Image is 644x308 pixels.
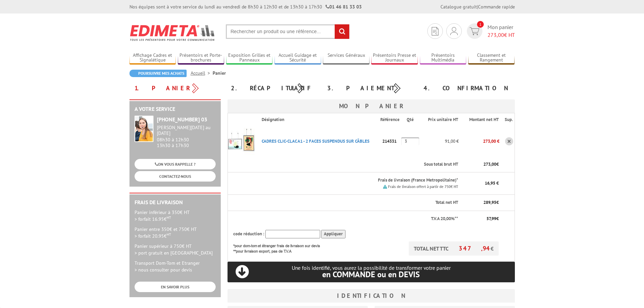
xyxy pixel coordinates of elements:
[226,52,273,64] a: Exposition Grilles et Panneaux
[487,23,515,39] span: Mon panier
[135,116,153,142] img: widget-service.jpg
[322,269,420,280] span: en COMMANDE ou en DEVIS
[135,267,192,273] span: > nous consulter pour devis
[335,24,349,39] input: rechercher
[135,233,171,239] span: > forfait 20.95€
[275,52,321,64] a: Accueil Guidage et Sécurité
[464,216,499,222] p: €
[228,99,515,113] h3: Mon panier
[459,135,499,147] p: 273,00 €
[420,135,459,147] p: 91,00 €
[135,226,216,239] p: Panier entre 350€ et 750€ HT
[256,157,459,172] th: Sous total brut HT
[167,232,171,237] sup: HT
[178,52,224,64] a: Présentoirs et Porte-brochures
[487,31,515,39] span: € HT
[129,20,216,45] img: Edimeta
[226,82,322,94] div: 2. Récapitulatif
[135,250,213,256] span: > port gratuit en [GEOGRAPHIC_DATA]
[464,199,499,206] p: €
[322,82,419,94] div: 3. Paiement
[129,70,187,77] a: Poursuivre mes achats
[450,27,458,35] img: devis rapide
[432,27,438,35] img: devis rapide
[465,23,515,39] a: devis rapide 1 Mon panier 273,00€ HT
[233,231,264,237] span: code réduction :
[323,52,369,64] a: Services Généraux
[419,82,515,94] div: 4. Confirmation
[388,184,458,189] small: Frais de livraison offert à partir de 750€ HT
[262,177,458,184] p: Frais de livraison (France Metropolitaine)*
[371,52,418,64] a: Présentoirs Presse et Journaux
[228,265,515,279] p: Une fois identifié, vous aurez la possibilité de transformer votre panier
[470,27,479,35] img: devis rapide
[383,185,387,189] img: picto.png
[459,244,491,252] span: 347,94
[464,117,499,123] p: Montant net HT
[321,230,345,238] input: Appliquer
[478,4,515,10] a: Commande rapide
[426,117,458,123] p: Prix unitaire HT
[129,3,362,10] div: Nos équipes sont à votre service du lundi au vendredi de 8h30 à 12h30 et de 13h30 à 17h30
[485,180,499,186] span: 16,95 €
[135,199,216,206] h2: Frais de Livraison
[191,70,213,76] a: Accueil
[167,215,171,220] sup: HT
[233,199,458,206] p: Total net HT
[135,106,216,112] h2: A votre service
[129,82,226,94] div: 1. Panier
[420,52,467,64] a: Présentoirs Multimédia
[157,125,216,148] div: 08h30 à 12h30 13h30 à 17h30
[487,31,504,38] span: 273,00
[135,260,216,273] p: Transport Dom-Tom et Etranger
[226,24,350,39] input: Rechercher un produit ou une référence...
[228,289,515,303] h3: Identification
[486,216,496,221] span: 57,99
[499,113,515,126] th: Sup.
[256,113,380,126] th: Désignation
[135,159,216,169] a: ON VOUS RAPPELLE ?
[135,171,216,182] a: CONTACTEZ-NOUS
[440,4,477,10] a: Catalogue gratuit
[483,161,496,167] span: 273,00
[468,52,515,64] a: Classement et Rangement
[135,282,216,292] a: EN SAVOIR PLUS
[483,199,496,205] span: 289,95
[401,113,420,126] th: Qté
[464,161,499,168] p: €
[233,241,335,254] p: *pour dom-tom et étranger frais de livraison sur devis **pour livraison export, pas de T.V.A
[135,209,216,222] p: Panier inférieur à 350€ HT
[262,138,369,144] a: CADRES CLIC-CLAC A1 - 2 FACES SUSPENDUS SUR CâBLES
[326,4,362,10] strong: 01 46 81 33 03
[129,52,176,64] a: Affichage Cadres et Signalétique
[233,216,458,222] p: T.V.A 20,00%**
[135,243,216,256] p: Panier supérieur à 750€ HT
[440,3,515,10] div: |
[157,125,216,136] div: [PERSON_NAME][DATE] au [DATE]
[477,21,484,28] span: 1
[409,241,499,256] p: TOTAL NET TTC €
[380,135,402,147] p: 214331
[157,116,207,123] strong: [PHONE_NUMBER] 03
[135,216,171,222] span: > forfait 16.95€
[213,70,226,76] li: Panier
[380,117,401,123] p: Référence
[228,128,255,155] img: CADRES CLIC-CLAC A1 - 2 FACES SUSPENDUS SUR CâBLES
